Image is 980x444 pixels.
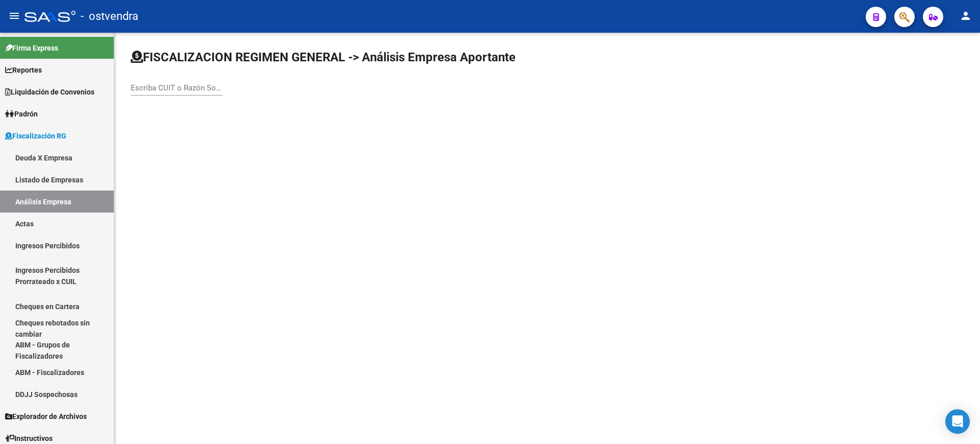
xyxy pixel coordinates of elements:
span: Reportes [5,64,42,76]
mat-icon: menu [8,10,20,22]
span: - ostvendra [81,5,138,28]
span: Firma Express [5,42,58,54]
h1: FISCALIZACION REGIMEN GENERAL -> Análisis Empresa Aportante [131,49,516,65]
span: Fiscalización RG [5,130,66,142]
mat-icon: person [960,10,972,22]
span: Instructivos [5,433,53,444]
span: Liquidación de Convenios [5,86,94,98]
span: Padrón [5,108,38,120]
div: Open Intercom Messenger [945,409,970,434]
span: Explorador de Archivos [5,411,87,422]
